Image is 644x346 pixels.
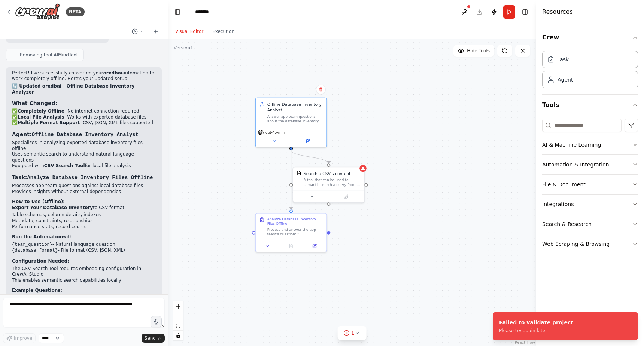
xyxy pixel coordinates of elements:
button: Switch to previous chat [129,27,147,36]
div: Version 1 [174,45,193,51]
span: 1 [351,329,355,337]
li: Specializes in analyzing exported database inventory files offline [12,140,156,151]
strong: Export Your Database Inventory [12,205,93,210]
h3: : [12,174,156,181]
div: Task [558,56,569,63]
span: Hide Tools [467,48,490,54]
strong: Example Questions: [12,288,62,293]
h4: Resources [542,7,573,16]
li: Performance stats, record counts [12,224,156,230]
div: Search a CSV's content [304,171,351,176]
p: with: [12,234,156,240]
li: Provides insights without external dependencies [12,189,156,195]
div: Offline Database Inventory AnalystAnswer app team questions about the database inventory using na... [255,98,327,147]
div: A tool that can be used to semantic search a query from a CSV's content. [304,178,361,187]
img: Logo [15,3,60,20]
button: Hide right sidebar [520,7,530,17]
img: CSVSearchTool [297,171,301,175]
div: Analyze Database Inventory Files Offline [267,217,323,226]
div: Offline Database Inventory Analyst [267,102,323,113]
span: Send [145,335,156,341]
button: Hide left sidebar [172,7,183,17]
li: - Natural language question [12,242,156,248]
strong: orxdbai [103,70,122,76]
span: Removing tool AIMindTool [20,52,78,58]
nav: breadcrumb [195,8,213,16]
button: AI & Machine Learning [542,135,638,154]
g: Edge from a5376263-5641-4dcf-89a2-18d9bce0349f to 03ffdae7-d038-4613-bdff-8041c13f3db3 [288,150,294,210]
li: - File format (CSV, JSON, XML) [12,248,156,254]
button: Execution [208,27,239,36]
strong: Multiple Format Support [18,120,80,125]
strong: Task [12,174,25,180]
span: gpt-4o-mini [265,130,286,135]
button: Send [142,334,165,343]
strong: Agent [12,131,30,137]
button: Delete node [316,85,326,94]
button: zoom out [173,311,183,321]
strong: Configuration Needed: [12,258,69,264]
div: Please try again later [499,328,573,334]
div: Failed to validate project [499,319,573,326]
button: Open in side panel [292,138,324,144]
strong: CSV Search Tool [44,163,85,168]
button: File & Document [542,175,638,194]
strong: 🔄 Updated orxdbai - Offline Database Inventory Analyzer [12,83,134,95]
div: Answer app team questions about the database inventory using natural language queries against exp... [267,114,323,123]
li: Equipped with for local file analysis [12,163,156,169]
strong: Completely Offline [18,108,64,114]
button: Visual Editor [171,27,208,36]
strong: Run the Automation [12,234,63,239]
div: React Flow controls [173,301,183,340]
div: Tools [542,116,638,260]
div: CSVSearchToolSearch a CSV's contentA tool that can be used to semantic search a query from a CSV'... [292,167,365,203]
button: Web Scraping & Browsing [542,234,638,254]
div: Crew [542,48,638,94]
code: {team_question} [12,242,52,247]
p: Perfect! I've successfully converted your automation to work completely offline. Here's your upda... [12,70,156,82]
li: "Which tables have the most columns?" [12,294,156,300]
li: The CSV Search Tool requires embedding configuration in CrewAI Studio [12,266,156,278]
div: Process and answer the app team's question: "{team_question}" about the database inventory using ... [267,227,323,236]
button: 1 [338,326,367,340]
p: to CSV format: [12,205,156,211]
button: zoom in [173,301,183,311]
p: ✅ - No internet connection required ✅ - Works with exported database files ✅ - CSV, JSON, XML fil... [12,108,156,126]
button: Tools [542,95,638,116]
div: Analyze Database Inventory Files OfflineProcess and answer the app team's question: "{team_questi... [255,213,327,252]
strong: Local File Analysis [18,114,64,120]
button: Improve [3,333,36,343]
button: Integrations [542,195,638,214]
div: BETA [66,7,85,16]
g: Edge from a5376263-5641-4dcf-89a2-18d9bce0349f to 19c6b7ec-e15e-4fee-a8ff-53b75a5e7b57 [288,150,332,163]
button: toggle interactivity [173,331,183,340]
button: Crew [542,27,638,48]
button: Click to speak your automation idea [151,316,162,327]
button: Open in side panel [304,242,324,249]
code: {database_format} [12,248,58,253]
strong: How to Use (Offline): [12,199,65,204]
li: Table schemas, column details, indexes [12,212,156,218]
button: Hide Tools [453,45,494,57]
code: Analyze Database Inventory Files Offline [27,175,153,181]
div: Agent [558,76,573,83]
button: Start a new chat [150,27,162,36]
button: fit view [173,321,183,331]
li: Processes app team questions against local database files [12,183,156,189]
button: Automation & Integration [542,155,638,174]
button: Search & Research [542,214,638,234]
strong: What Changed: [12,100,57,106]
button: No output available [279,242,303,249]
button: Open in side panel [329,193,362,200]
h3: : [12,131,156,138]
code: Offline Database Inventory Analyst [32,132,139,138]
li: Uses semantic search to understand natural language questions [12,151,156,163]
li: This enables semantic search capabilities locally [12,278,156,284]
span: Improve [14,335,32,341]
li: Metadata, constraints, relationships [12,218,156,224]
